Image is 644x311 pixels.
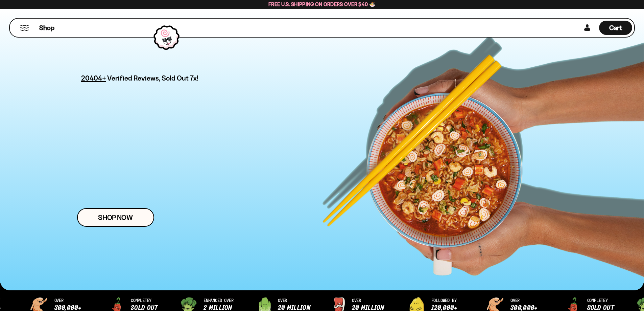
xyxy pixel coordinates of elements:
[98,214,133,221] span: Shop Now
[39,23,54,32] span: Shop
[77,208,154,227] a: Shop Now
[81,73,106,83] span: 20404+
[39,21,54,35] a: Shop
[268,1,376,7] span: Free U.S. Shipping on Orders over $40 🍜
[107,74,199,82] span: Verified Reviews, Sold Out 7x!
[599,19,632,37] div: Cart
[609,24,622,32] span: Cart
[20,25,29,31] button: Mobile Menu Trigger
